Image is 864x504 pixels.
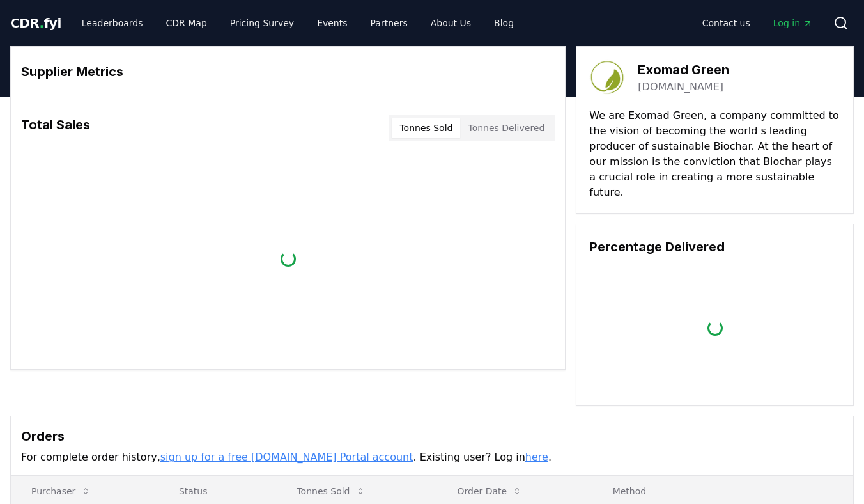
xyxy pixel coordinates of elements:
p: Status [169,485,266,498]
span: . [40,15,44,31]
img: Exomad Green-logo [589,59,625,95]
a: CDR Map [156,12,217,35]
button: Purchaser [21,478,101,504]
a: sign up for a free [DOMAIN_NAME] Portal account [160,451,413,463]
a: About Us [420,12,481,35]
a: CDR.fyi [10,14,61,32]
h3: Supplier Metrics [21,62,555,81]
a: Leaderboards [72,12,153,35]
a: Events [307,12,357,35]
a: Contact us [692,12,760,35]
nav: Main [72,12,524,35]
button: Tonnes Sold [286,478,375,504]
span: Log in [773,17,813,29]
a: Log in [763,12,823,35]
p: We are Exomad Green, a company committed to the vision of becoming the world s leading producer o... [589,108,840,200]
p: For complete order history, . Existing user? Log in . [21,450,843,465]
a: Blog [484,12,524,35]
button: Order Date [447,478,532,504]
a: Pricing Survey [220,12,304,35]
nav: Main [692,12,823,35]
button: Tonnes Sold [392,118,460,138]
a: here [525,451,548,463]
h3: Exomad Green [638,60,729,79]
a: [DOMAIN_NAME] [638,79,723,95]
button: Tonnes Delivered [460,118,552,138]
h3: Orders [21,427,843,446]
div: loading [704,318,725,339]
p: Method [603,485,843,498]
a: Partners [360,12,418,35]
div: loading [277,248,298,269]
h3: Total Sales [21,115,90,141]
h3: Percentage Delivered [589,237,840,256]
span: CDR fyi [10,15,61,31]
